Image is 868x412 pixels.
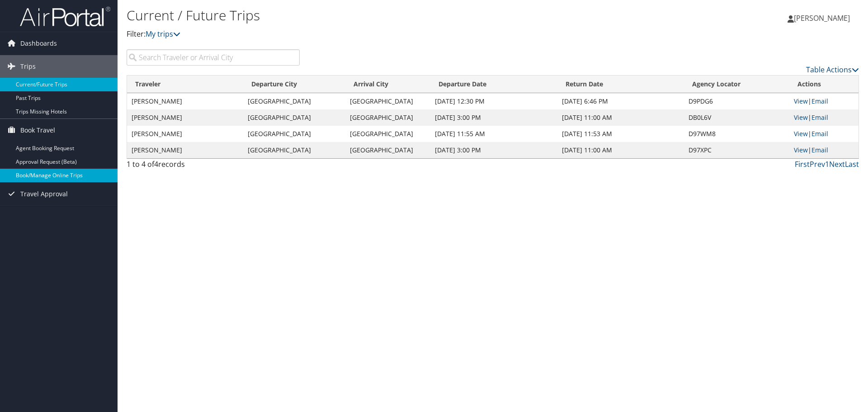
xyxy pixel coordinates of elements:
[127,93,243,109] td: [PERSON_NAME]
[127,28,615,40] p: Filter:
[430,109,557,126] td: [DATE] 3:00 PM
[146,29,180,39] a: My trips
[345,109,430,126] td: [GEOGRAPHIC_DATA]
[345,142,430,158] td: [GEOGRAPHIC_DATA]
[20,32,57,55] span: Dashboards
[794,97,808,105] a: View
[684,76,789,93] th: Agency Locator: activate to sort column ascending
[810,159,825,169] a: Prev
[345,76,430,93] th: Arrival City: activate to sort column ascending
[789,126,859,142] td: |
[557,93,684,109] td: [DATE] 6:46 PM
[794,113,808,122] a: View
[127,49,300,66] input: Search Traveler or Arrival City
[430,76,557,93] th: Departure Date: activate to sort column descending
[684,93,789,109] td: D9PDG6
[557,142,684,158] td: [DATE] 11:00 AM
[127,109,243,126] td: [PERSON_NAME]
[811,113,828,122] a: Email
[794,146,808,154] a: View
[127,76,243,93] th: Traveler: activate to sort column ascending
[789,109,859,126] td: |
[243,93,345,109] td: [GEOGRAPHIC_DATA]
[557,126,684,142] td: [DATE] 11:53 AM
[811,146,828,154] a: Email
[127,159,300,174] div: 1 to 4 of records
[794,129,808,138] a: View
[789,76,859,93] th: Actions
[243,109,345,126] td: [GEOGRAPHIC_DATA]
[557,109,684,126] td: [DATE] 11:00 AM
[430,142,557,158] td: [DATE] 3:00 PM
[430,93,557,109] td: [DATE] 12:30 PM
[557,76,684,93] th: Return Date: activate to sort column ascending
[430,126,557,142] td: [DATE] 11:55 AM
[806,65,859,75] a: Table Actions
[811,129,828,138] a: Email
[345,93,430,109] td: [GEOGRAPHIC_DATA]
[345,126,430,142] td: [GEOGRAPHIC_DATA]
[20,183,68,205] span: Travel Approval
[127,126,243,142] td: [PERSON_NAME]
[243,142,345,158] td: [GEOGRAPHIC_DATA]
[811,97,828,105] a: Email
[829,159,845,169] a: Next
[825,159,829,169] a: 1
[127,6,615,25] h1: Current / Future Trips
[243,126,345,142] td: [GEOGRAPHIC_DATA]
[154,159,158,169] span: 4
[795,159,810,169] a: First
[20,55,36,78] span: Trips
[684,142,789,158] td: D97XPC
[788,5,859,32] a: [PERSON_NAME]
[20,119,55,142] span: Book Travel
[794,13,850,23] span: [PERSON_NAME]
[684,109,789,126] td: DB0L6V
[243,76,345,93] th: Departure City: activate to sort column ascending
[127,142,243,158] td: [PERSON_NAME]
[684,126,789,142] td: D97WM8
[845,159,859,169] a: Last
[789,142,859,158] td: |
[20,6,110,27] img: airportal-logo.png
[789,93,859,109] td: |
